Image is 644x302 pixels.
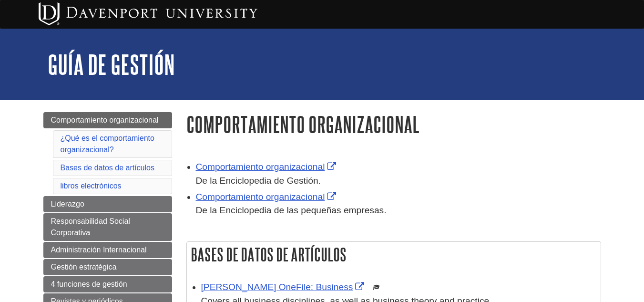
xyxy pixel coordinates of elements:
a: libros electrónicos [61,182,122,190]
a: Responsabilidad Social Corporativa [43,213,172,241]
span: Administración Internacional [51,246,147,254]
a: Guía de Gestión [48,50,175,79]
span: Responsabilidad Social Corporativa [51,217,130,237]
a: ¿Qué es el comportamiento organizacional? [61,134,154,154]
div: De la Enciclopedia de las pequeñas empresas. [196,204,601,218]
img: Scholarly or Peer Reviewed [373,283,380,291]
a: Comportamiento organizacional [196,162,339,172]
span: Liderazgo [51,200,84,208]
img: Davenport University [39,2,257,25]
a: Administración Internacional [43,242,172,258]
span: Comportamiento organizacional [51,116,159,124]
a: [PERSON_NAME] OneFile: Business [201,282,367,292]
a: 4 funciones de gestión [43,276,172,292]
div: De la Enciclopedia de Gestión. [196,174,601,188]
a: Comportamiento organizacional [196,192,339,202]
a: Comportamiento organizacional [43,112,172,128]
a: Liderazgo [43,196,172,212]
a: Bases de datos de artículos [61,164,154,172]
a: Gestión estratégica [43,259,172,275]
span: 4 funciones de gestión [51,280,127,288]
span: Gestión estratégica [51,263,117,271]
h2: Bases de datos de artículos [187,242,601,267]
h1: Comportamiento organizacional [186,112,601,136]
